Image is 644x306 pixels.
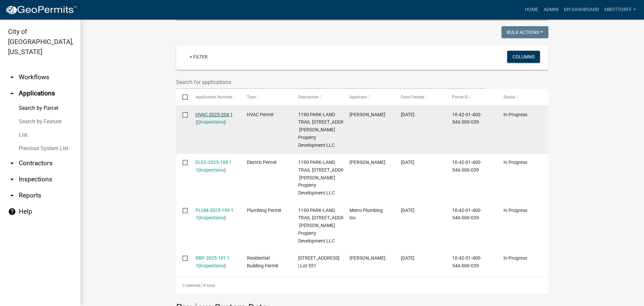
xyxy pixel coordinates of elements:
[350,112,385,117] span: Joe Richardson
[8,175,16,183] i: arrow_drop_down
[182,283,203,288] span: 0 selected /
[196,255,230,268] a: RBP-2025-101 1 1
[350,255,385,261] span: Stacy
[247,112,274,117] span: HVAC Permit
[247,160,277,165] span: Electric Permit
[196,254,234,270] div: ( )
[452,208,482,221] span: 10-42-01-400-544.000-039
[350,208,383,221] span: Metro Plumbing Inc
[189,89,240,105] datatable-header-cell: Application Number
[394,89,446,105] datatable-header-cell: Date Created
[446,89,497,105] datatable-header-cell: Parcel ID
[196,112,233,125] a: HVAC-2025-204 1 1
[507,51,540,63] button: Columns
[184,51,213,63] a: + Filter
[8,208,16,216] i: help
[196,95,232,99] span: Application Number
[247,208,281,213] span: Plumbing Permit
[8,73,16,81] i: arrow_drop_down
[196,111,234,126] div: ( )
[350,95,367,99] span: Applicant
[196,207,234,222] div: ( )
[401,112,415,117] span: 04/22/2025
[196,160,232,173] a: ELEC-2025-188 1 1
[452,112,482,125] span: 10-42-01-400-544.000-039
[200,119,224,125] a: Inspections
[503,208,527,213] span: In Progress
[298,160,355,195] span: 1190 PARK-LAND TRAIL 1190 Parkland Trail, Lot 551 | Ellings Property Development LLC
[452,160,482,173] span: 10-42-01-400-544.000-039
[503,112,527,117] span: In Progress
[401,255,415,261] span: 03/24/2025
[503,160,527,165] span: In Progress
[522,3,541,16] a: Home
[343,89,394,105] datatable-header-cell: Applicant
[541,3,561,16] a: Admin
[452,95,468,99] span: Parcel ID
[247,95,256,99] span: Type
[452,255,482,268] span: 10-42-01-400-544.000-039
[176,75,485,89] input: Search for applications
[401,208,415,213] span: 04/08/2025
[247,255,278,268] span: Residential Building Permit
[497,89,548,105] datatable-header-cell: Status
[401,160,415,165] span: 04/09/2025
[298,255,339,268] span: 1190 Parkland Trail | Lot 551
[503,95,515,99] span: Status
[298,208,355,244] span: 1190 PARK-LAND TRAIL 1190 Parkland Trail, LOT 551 | Ellings Property Development LLC
[8,89,16,97] i: arrow_drop_up
[8,191,16,200] i: arrow_drop_down
[196,159,234,174] div: ( )
[503,255,527,261] span: In Progress
[200,263,224,268] a: Inspections
[200,215,224,220] a: Inspections
[501,26,548,38] button: Bulk Actions
[8,159,16,167] i: arrow_drop_down
[292,89,343,105] datatable-header-cell: Description
[176,89,189,105] datatable-header-cell: Select
[602,3,639,16] a: Mbottorff
[401,95,424,99] span: Date Created
[298,95,319,99] span: Description
[561,3,602,16] a: My Dashboard
[240,89,291,105] datatable-header-cell: Type
[196,208,233,221] a: PLUM-2025-199 1 1
[298,112,355,148] span: 1190 PARK-LAND TRAIL 1190 Parkland Trail | Ellings Property Development LLC
[176,277,548,294] div: 4 total
[200,167,224,173] a: Inspections
[350,160,385,165] span: Cindy Hunton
